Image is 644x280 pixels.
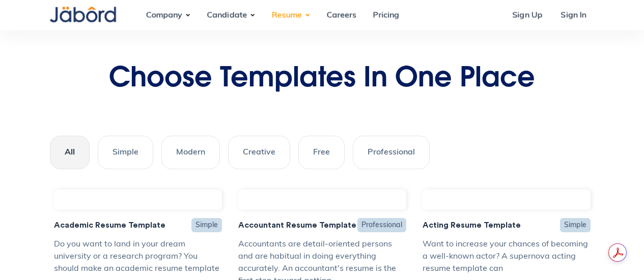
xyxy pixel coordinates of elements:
h1: Choose Templates In One Place [50,65,595,95]
div: Simple [564,222,586,229]
a: Sign Up [504,2,550,29]
div: Free [313,146,330,159]
a: Careers [318,2,365,29]
div: Professional [368,146,415,159]
a: Pricing [365,2,407,29]
div: Simple [113,146,138,159]
div: Resume [263,2,310,29]
div: Simple [195,222,218,229]
div: Candidate [199,2,255,29]
div: Modern [176,146,205,159]
a: Simple [560,218,591,232]
div: Company [137,2,190,29]
div: All [65,146,75,159]
a: Simple [191,218,222,232]
div: Professional [361,222,402,229]
a: Acting Resume Template [423,221,521,229]
a: Academic Resume Template [54,221,165,229]
div: Creative [243,146,275,159]
img: Jabord [50,7,116,22]
p: Do you want to land in your dream university or a research program? You should make an academic r... [54,238,222,275]
p: Want to increase your chances of becoming a well-known actor? A supernova acting resume template can [423,238,591,275]
a: Professional [357,218,406,232]
a: Accountant Resume Template [238,221,356,229]
a: Sign In [552,2,594,29]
